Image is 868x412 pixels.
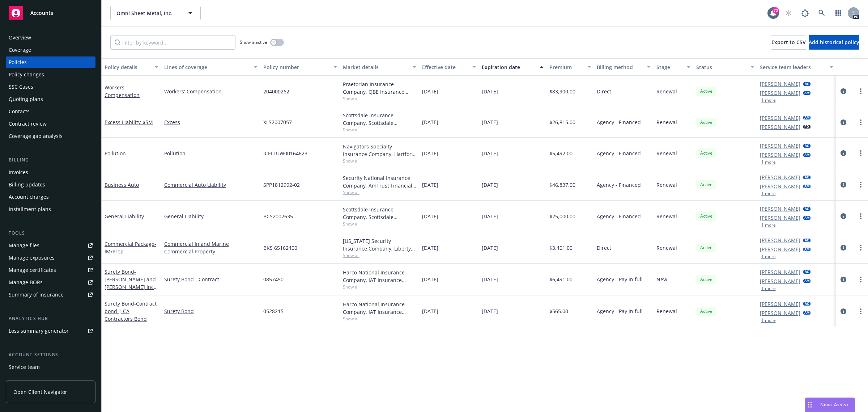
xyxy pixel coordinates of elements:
[771,39,806,46] span: Export to CSV
[6,130,95,142] a: Coverage gap analysis
[102,58,161,76] button: Policy details
[760,123,800,131] a: [PERSON_NAME]
[856,307,865,316] a: more
[839,212,848,220] a: circleInformation
[6,374,95,385] a: Sales relationships
[6,230,95,237] div: Tools
[760,300,800,308] a: [PERSON_NAME]
[798,6,812,20] a: Report a Bug
[343,300,417,316] div: Harco National Insurance Company, IAT Insurance Group
[6,179,95,190] a: Billing updates
[9,93,43,105] div: Quoting plans
[781,6,796,20] a: Start snowing
[757,58,837,76] button: Service team leaders
[839,118,848,127] a: circleInformation
[760,214,800,222] a: [PERSON_NAME]
[105,213,144,220] a: General Liability
[760,309,800,317] a: [PERSON_NAME]
[164,118,258,126] a: Excess
[110,35,235,50] input: Filter by keyword...
[340,58,420,76] button: Market details
[343,112,417,127] div: Scottsdale Insurance Company, Scottsdale Insurance Company (Nationwide), RT Specialty Insurance S...
[9,240,39,251] div: Manage files
[9,203,51,215] div: Installment plans
[760,236,800,244] a: [PERSON_NAME]
[760,142,800,150] a: [PERSON_NAME]
[656,244,677,252] span: Renewal
[6,203,95,215] a: Installment plans
[656,307,677,315] span: Renewal
[263,150,307,157] span: ICELLUW00164623
[9,277,43,288] div: Manage BORs
[549,244,573,252] span: $3,401.00
[164,276,258,283] a: Surety Bond - Contract
[419,58,479,76] button: Effective date
[263,213,293,220] span: BCS2002635
[6,44,95,56] a: Coverage
[839,87,848,96] a: circleInformation
[597,63,643,71] div: Billing method
[699,244,714,251] span: Active
[105,268,158,313] a: Surety Bond
[9,325,69,337] div: Loss summary generator
[6,361,95,373] a: Service team
[699,150,714,156] span: Active
[6,252,95,264] a: Manage exposures
[422,307,438,315] span: [DATE]
[549,181,575,189] span: $46,837.00
[761,192,776,196] button: 1 more
[693,58,757,76] button: Status
[9,44,31,56] div: Coverage
[699,88,714,94] span: Active
[6,156,95,164] div: Billing
[482,118,498,126] span: [DATE]
[696,63,746,71] div: Status
[856,243,865,252] a: more
[656,88,677,95] span: Renewal
[6,351,95,358] div: Account settings
[6,69,95,80] a: Policy changes
[761,255,776,259] button: 1 more
[6,56,95,68] a: Policies
[656,118,677,126] span: Renewal
[549,150,573,157] span: $5,492.00
[343,96,417,102] span: Show all
[105,84,140,98] a: Workers' Compensation
[6,277,95,288] a: Manage BORs
[814,6,829,20] a: Search
[9,56,27,68] div: Policies
[422,88,438,95] span: [DATE]
[9,264,56,276] div: Manage certificates
[594,58,654,76] button: Billing method
[699,213,714,219] span: Active
[164,88,258,95] a: Workers' Compensation
[761,286,776,291] button: 1 more
[263,307,284,315] span: 0528215
[105,240,156,255] span: - IM/Prop
[760,63,826,71] div: Service team leaders
[343,316,417,322] span: Show all
[9,69,44,80] div: Policy changes
[343,206,417,221] div: Scottsdale Insurance Company, Scottsdale Insurance Company (Nationwide), RT Specialty Insurance S...
[482,244,498,252] span: [DATE]
[597,88,611,95] span: Direct
[549,118,575,126] span: $26,815.00
[6,32,95,43] a: Overview
[9,289,64,300] div: Summary of insurance
[479,58,546,76] button: Expiration date
[839,275,848,284] a: circleInformation
[760,89,800,97] a: [PERSON_NAME]
[482,276,498,283] span: [DATE]
[105,119,153,126] a: Excess Liability
[6,3,95,23] a: Accounts
[760,151,800,159] a: [PERSON_NAME]
[6,93,95,105] a: Quoting plans
[482,213,498,220] span: [DATE]
[856,275,865,284] a: more
[549,63,583,71] div: Premium
[9,167,28,178] div: Invoices
[110,6,201,20] button: Omni Sheet Metal, Inc.
[771,35,806,50] button: Export to CSV
[482,307,498,315] span: [DATE]
[105,63,150,71] div: Policy details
